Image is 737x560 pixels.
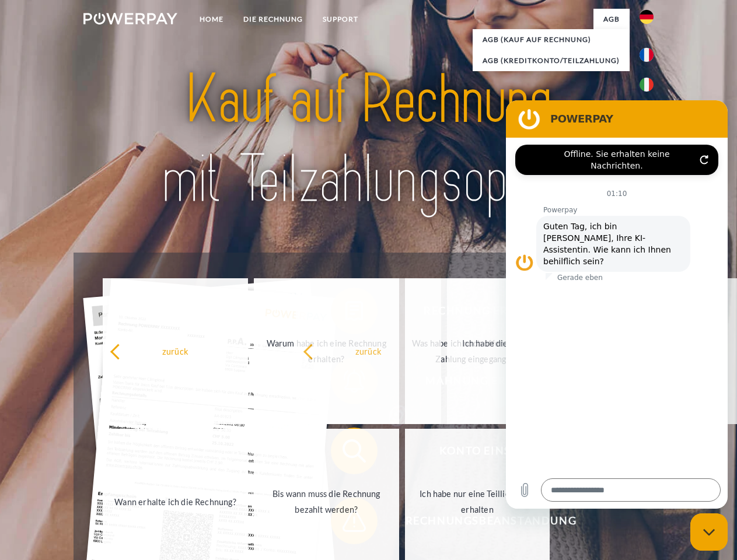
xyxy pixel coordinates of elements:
[83,13,177,24] img: logo-powerpay-white.svg
[454,335,585,367] div: Ich habe die Rechnung bereits bezahlt
[640,10,654,24] img: de
[303,343,434,359] div: zurück
[473,29,630,50] a: AGB (Kauf auf Rechnung)
[640,78,654,92] img: it
[110,494,241,509] div: Wann erhalte ich die Rechnung?
[473,50,630,71] a: AGB (Kreditkonto/Teilzahlung)
[110,343,241,359] div: zurück
[261,486,392,517] div: Bis wann muss die Rechnung bezahlt werden?
[111,56,626,223] img: title-powerpay_de.svg
[690,513,728,551] iframe: Schaltfläche zum Öffnen des Messaging-Fensters; Konversation läuft
[261,335,392,367] div: Warum habe ich eine Rechnung erhalten?
[190,9,233,30] a: Home
[412,486,543,517] div: Ich habe nur eine Teillieferung erhalten
[593,9,630,30] a: agb
[506,100,728,509] iframe: Messaging-Fenster
[233,9,313,30] a: DIE RECHNUNG
[640,48,654,62] img: fr
[313,9,368,30] a: SUPPORT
